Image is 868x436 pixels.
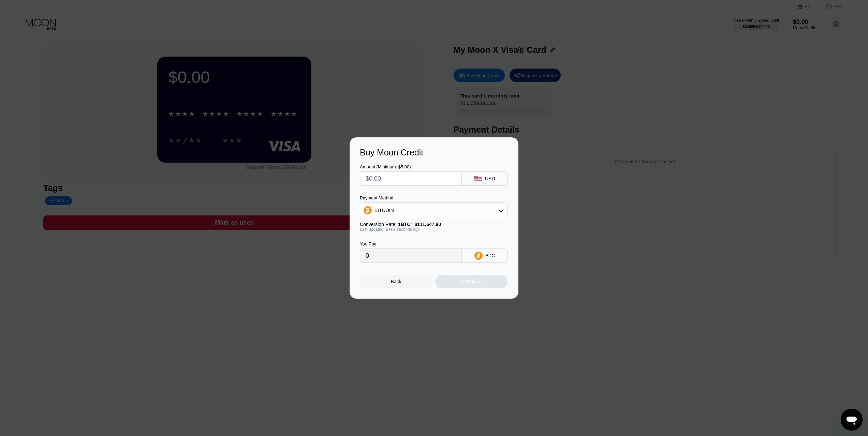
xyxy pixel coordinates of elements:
div: You Pay [360,241,462,246]
div: Back [391,279,401,284]
input: $0.00 [366,172,456,185]
div: BITCOIN [374,208,394,213]
div: Last updated: a few seconds ago [360,227,507,232]
iframe: Knop om het berichtenvenster te openen [841,409,863,431]
div: USD [485,176,495,181]
div: BITCOIN [360,204,507,217]
div: BTC [485,253,495,258]
div: Buy Moon Credit [360,148,508,157]
div: Back [360,275,432,288]
span: 1 BTC ≈ $111,647.80 [398,222,441,227]
div: Amount (Minimum: $5.00) [360,164,462,169]
div: Payment Method [360,195,507,200]
div: Conversion Rate: [360,222,507,227]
